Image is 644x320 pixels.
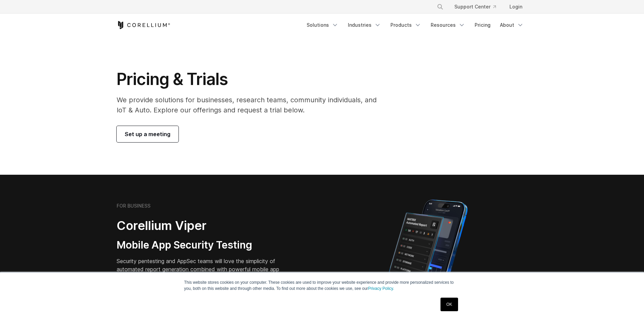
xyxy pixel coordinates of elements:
a: Resources [427,19,469,31]
a: About [496,19,528,31]
h6: FOR BUSINESS [117,203,150,209]
a: Solutions [303,19,342,31]
h1: Pricing & Trials [117,69,386,89]
p: This website stores cookies on your computer. These cookies are used to improve your website expe... [184,279,460,292]
a: Corellium Home [117,21,170,29]
a: Pricing [471,19,495,31]
a: Industries [344,19,385,31]
a: Products [386,19,425,31]
a: Privacy Policy. [368,286,394,291]
img: Corellium MATRIX automated report on iPhone showing app vulnerability test results across securit... [377,196,479,315]
div: Navigation Menu [429,1,528,13]
h3: Mobile App Security Testing [117,239,290,252]
div: Navigation Menu [303,19,528,31]
h2: Corellium Viper [117,218,290,233]
p: Security pentesting and AppSec teams will love the simplicity of automated report generation comb... [117,257,290,281]
p: We provide solutions for businesses, research teams, community individuals, and IoT & Auto. Explo... [117,95,386,115]
a: Login [504,1,528,13]
a: OK [440,298,458,311]
a: Support Center [449,1,501,13]
a: Set up a meeting [117,126,178,142]
span: Set up a meeting [125,130,170,138]
button: Search [434,1,446,13]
